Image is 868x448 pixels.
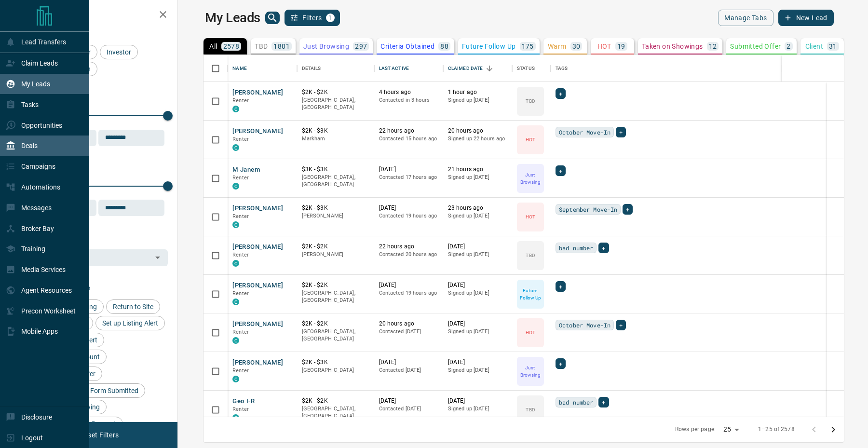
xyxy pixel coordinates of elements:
[232,55,247,82] div: Name
[448,127,507,135] p: 20 hours ago
[232,175,249,181] span: Renter
[379,96,438,104] p: Contacted in 3 hours
[302,55,321,82] div: Details
[302,212,369,220] p: [PERSON_NAME]
[526,252,535,259] p: TBD
[526,213,535,220] p: HOT
[617,43,625,50] p: 19
[232,299,239,305] div: condos.ca
[448,328,507,336] p: Signed up [DATE]
[273,43,290,50] p: 1801
[232,397,255,406] button: Geo I-R
[379,328,438,336] p: Contacted [DATE]
[302,243,369,251] p: $2K - $2K
[559,127,610,137] span: October Move-In
[232,204,283,213] button: [PERSON_NAME]
[602,243,605,253] span: +
[232,290,249,297] span: Renter
[232,183,239,190] div: condos.ca
[379,358,438,367] p: [DATE]
[805,43,823,50] p: Client
[232,213,249,219] span: Renter
[572,43,581,50] p: 30
[232,281,283,290] button: [PERSON_NAME]
[379,320,438,328] p: 20 hours ago
[448,405,507,413] p: Signed up [DATE]
[232,88,283,97] button: [PERSON_NAME]
[512,55,551,82] div: Status
[598,243,609,253] div: +
[265,12,280,24] button: search button
[302,204,369,212] p: $2K - $3K
[255,43,268,50] p: TBD
[106,299,160,314] div: Return to Site
[73,427,125,443] button: Reset Filters
[379,289,438,297] p: Contacted 19 hours ago
[448,289,507,297] p: Signed up [DATE]
[448,96,507,104] p: Signed up [DATE]
[719,422,743,436] div: 25
[379,127,438,135] p: 22 hours ago
[232,127,283,136] button: [PERSON_NAME]
[302,320,369,328] p: $2K - $2K
[355,43,367,50] p: 297
[232,329,249,335] span: Renter
[99,319,162,327] span: Set up Listing Alert
[556,358,566,369] div: +
[209,43,217,50] p: All
[448,212,507,220] p: Signed up [DATE]
[379,397,438,405] p: [DATE]
[232,252,249,258] span: Renter
[448,88,507,96] p: 1 hour ago
[232,165,260,175] button: M Janem
[232,320,283,329] button: [PERSON_NAME]
[448,55,483,82] div: Claimed Date
[556,281,566,292] div: +
[448,367,507,374] p: Signed up [DATE]
[597,43,611,50] p: HOT
[619,127,623,137] span: +
[675,425,716,434] p: Rows per page:
[448,281,507,289] p: [DATE]
[379,212,438,220] p: Contacted 19 hours ago
[517,55,535,82] div: Status
[232,414,239,421] div: condos.ca
[829,43,837,50] p: 31
[380,43,434,50] p: Criteria Obtained
[302,88,369,96] p: $2K - $2K
[205,10,260,26] h1: My Leads
[232,144,239,151] div: condos.ca
[522,43,534,50] p: 175
[448,174,507,181] p: Signed up [DATE]
[302,358,369,367] p: $2K - $3K
[448,243,507,251] p: [DATE]
[103,48,135,56] span: Investor
[526,136,535,143] p: HOT
[379,88,438,96] p: 4 hours ago
[379,204,438,212] p: [DATE]
[598,397,609,407] div: +
[623,204,633,215] div: +
[518,171,543,186] p: Just Browsing
[297,55,374,82] div: Details
[616,127,626,137] div: +
[379,243,438,251] p: 22 hours ago
[228,55,297,82] div: Name
[559,166,562,176] span: +
[443,55,512,82] div: Claimed Date
[559,282,562,291] span: +
[626,204,629,214] span: +
[448,135,507,143] p: Signed up 22 hours ago
[556,55,568,82] div: Tags
[619,320,623,330] span: +
[302,289,369,304] p: [GEOGRAPHIC_DATA], [GEOGRAPHIC_DATA]
[109,303,157,311] span: Return to Site
[379,135,438,143] p: Contacted 15 hours ago
[448,397,507,405] p: [DATE]
[462,43,515,50] p: Future Follow Up
[526,406,535,413] p: TBD
[379,174,438,181] p: Contacted 17 hours ago
[302,251,369,258] p: [PERSON_NAME]
[559,320,610,330] span: October Move-In
[526,329,535,336] p: HOT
